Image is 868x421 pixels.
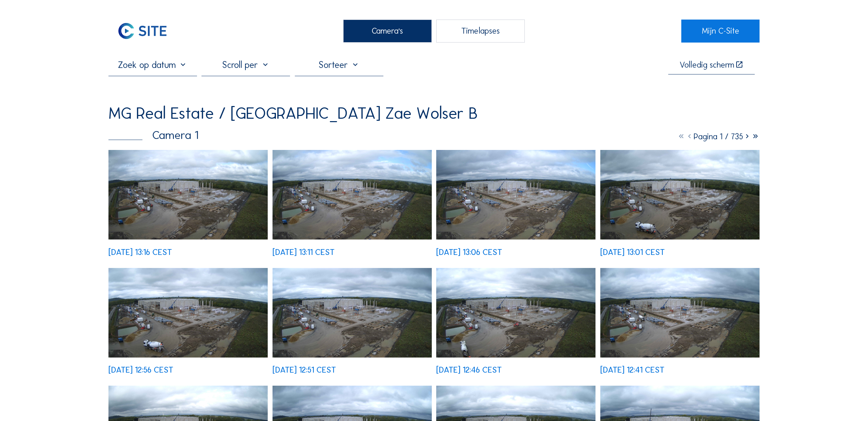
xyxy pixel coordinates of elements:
[600,248,665,256] div: [DATE] 13:01 CEST
[273,366,336,374] div: [DATE] 12:51 CEST
[108,366,173,374] div: [DATE] 12:56 CEST
[694,131,743,141] span: Pagina 1 / 735
[436,248,502,256] div: [DATE] 13:06 CEST
[436,20,525,43] div: Timelapses
[108,129,198,141] div: Camera 1
[273,268,432,358] img: image_53438449
[680,61,734,69] div: Volledig scherm
[108,20,187,43] a: C-SITE Logo
[600,150,760,239] img: image_53438739
[273,150,432,239] img: image_53439027
[600,366,664,374] div: [DATE] 12:41 CEST
[108,268,268,358] img: image_53438597
[108,59,197,70] input: Zoek op datum 󰅀
[436,268,595,358] img: image_53438336
[108,248,172,256] div: [DATE] 13:16 CEST
[681,20,760,43] a: Mijn C-Site
[108,105,478,122] div: MG Real Estate / [GEOGRAPHIC_DATA] Zae Wolser B
[273,248,335,256] div: [DATE] 13:11 CEST
[600,268,760,358] img: image_53438193
[108,150,268,239] img: image_53439184
[436,366,502,374] div: [DATE] 12:46 CEST
[343,20,432,43] div: Camera's
[108,20,177,43] img: C-SITE Logo
[436,150,595,239] img: image_53438880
